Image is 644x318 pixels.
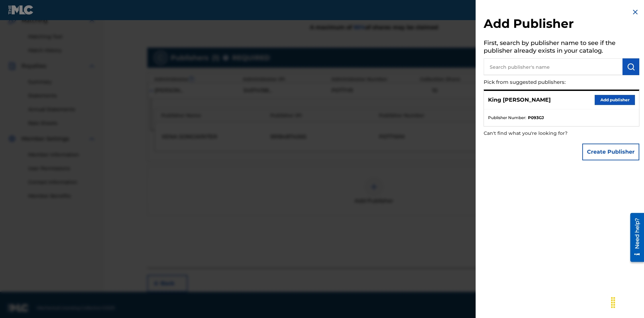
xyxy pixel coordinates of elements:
[627,63,635,71] img: Search Works
[610,286,644,318] iframe: Chat Widget
[528,115,544,121] strong: P093GJ
[484,75,601,90] p: Pick from suggested publishers:
[595,95,635,105] button: Add publisher
[484,126,601,140] p: Can't find what you're looking for?
[484,16,639,33] h2: Add Publisher
[484,37,639,58] h5: First, search by publisher name to see if the publisher already exists in your catalog.
[582,144,639,160] button: Create Publisher
[488,115,526,121] span: Publisher Number :
[625,210,644,265] iframe: Resource Center
[8,5,34,15] img: MLC Logo
[484,58,623,75] input: Search publisher's name
[488,96,551,104] p: King [PERSON_NAME]
[608,293,619,313] div: Drag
